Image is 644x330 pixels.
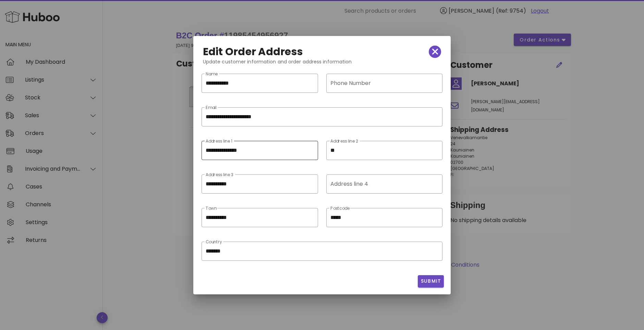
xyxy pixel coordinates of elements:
span: Submit [421,278,441,285]
button: clear icon [306,214,314,222]
h2: Edit Order Address [203,46,303,57]
label: Country [206,240,222,245]
label: Town [206,206,217,211]
label: Name [206,72,218,77]
label: Email [206,105,217,110]
label: Postcode [330,206,350,211]
button: clear icon [430,147,438,155]
label: Address line 2 [330,139,358,144]
label: Address line 3 [206,172,233,178]
label: Address line 1 [206,139,232,144]
button: Submit [418,275,444,288]
button: clear icon [306,180,314,188]
div: Update customer information and order address information [197,58,447,71]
